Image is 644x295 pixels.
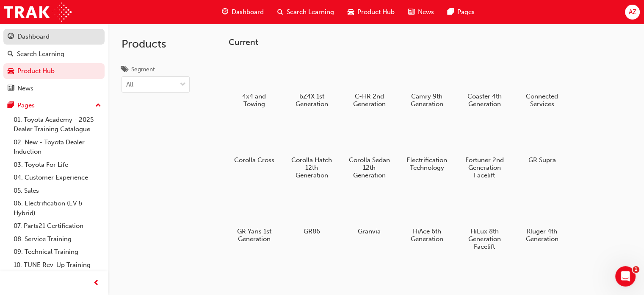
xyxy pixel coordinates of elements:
[131,65,155,74] div: Segment
[229,54,279,111] a: 4x4 and Towing
[286,54,337,111] a: bZ4X 1st Generation
[401,189,452,246] a: HiAce 6th Generation
[10,233,105,246] a: 08. Service Training
[229,37,630,47] h3: Current
[408,7,415,17] span: news-icon
[286,189,337,238] a: GR86
[3,98,105,113] button: Pages
[347,228,392,235] h5: Granvia
[290,156,334,179] h5: Corolla Hatch 12th Generation
[17,84,33,93] div: News
[517,189,567,246] a: Kluger 4th Generation
[344,118,395,182] a: Corolla Sedan 12th Generation
[348,7,354,17] span: car-icon
[10,184,105,197] a: 05. Sales
[290,228,334,235] h5: GR86
[122,37,190,51] h2: Products
[615,266,636,287] iframe: Intercom live chat
[401,54,452,111] a: Camry 9th Generation
[357,7,395,17] span: Product Hub
[401,3,441,21] a: news-iconNews
[10,171,105,184] a: 04. Customer Experience
[3,46,105,62] a: Search Learning
[347,156,392,179] h5: Corolla Sedan 12th Generation
[3,81,105,96] a: News
[8,67,14,75] span: car-icon
[344,54,395,111] a: C-HR 2nd Generation
[222,7,228,17] span: guage-icon
[520,93,564,108] h5: Connected Services
[10,136,105,158] a: 02. New - Toyota Dealer Induction
[17,32,50,42] div: Dashboard
[418,7,434,17] span: News
[232,156,276,164] h5: Corolla Cross
[95,100,101,111] span: up-icon
[459,118,510,182] a: Fortuner 2nd Generation Facelift
[271,3,341,21] a: search-iconSearch Learning
[405,156,449,171] h5: Electrification Technology
[520,228,564,243] h5: Kluger 4th Generation
[517,118,567,167] a: GR Supra
[17,49,64,59] div: Search Learning
[448,7,454,17] span: pages-icon
[8,33,14,41] span: guage-icon
[459,189,510,253] a: HiLux 8th Generation Facelift
[4,3,72,22] img: Trak
[286,118,337,182] a: Corolla Hatch 12th Generation
[229,118,279,167] a: Corolla Cross
[462,156,507,179] h5: Fortuner 2nd Generation Facelift
[8,102,14,110] span: pages-icon
[215,3,271,21] a: guage-iconDashboard
[520,156,564,164] h5: GR Supra
[93,278,100,289] span: prev-icon
[457,7,475,17] span: Pages
[10,219,105,233] a: 07. Parts21 Certification
[10,245,105,258] a: 09. Technical Training
[3,29,105,45] a: Dashboard
[628,7,636,17] span: AZ
[17,101,35,110] div: Pages
[462,93,507,108] h5: Coaster 4th Generation
[232,7,264,17] span: Dashboard
[8,51,14,58] span: search-icon
[405,228,449,243] h5: HiAce 6th Generation
[441,3,481,21] a: pages-iconPages
[277,7,283,17] span: search-icon
[126,80,133,90] div: All
[232,93,276,108] h5: 4x4 and Towing
[122,66,128,74] span: tags-icon
[347,93,392,108] h5: C-HR 2nd Generation
[229,189,279,246] a: GR Yaris 1st Generation
[232,228,276,243] h5: GR Yaris 1st Generation
[287,7,334,17] span: Search Learning
[3,63,105,79] a: Product Hub
[517,54,567,111] a: Connected Services
[625,5,640,20] button: AZ
[462,228,507,250] h5: HiLux 8th Generation Facelift
[633,266,639,273] span: 1
[10,158,105,171] a: 03. Toyota For Life
[180,79,186,90] span: down-icon
[8,85,14,93] span: news-icon
[3,27,105,98] button: DashboardSearch LearningProduct HubNews
[344,189,395,238] a: Granvia
[459,54,510,111] a: Coaster 4th Generation
[10,258,105,272] a: 10. TUNE Rev-Up Training
[290,93,334,108] h5: bZ4X 1st Generation
[10,197,105,219] a: 06. Electrification (EV & Hybrid)
[401,118,452,174] a: Electrification Technology
[405,93,449,108] h5: Camry 9th Generation
[10,113,105,136] a: 01. Toyota Academy - 2025 Dealer Training Catalogue
[341,3,401,21] a: car-iconProduct Hub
